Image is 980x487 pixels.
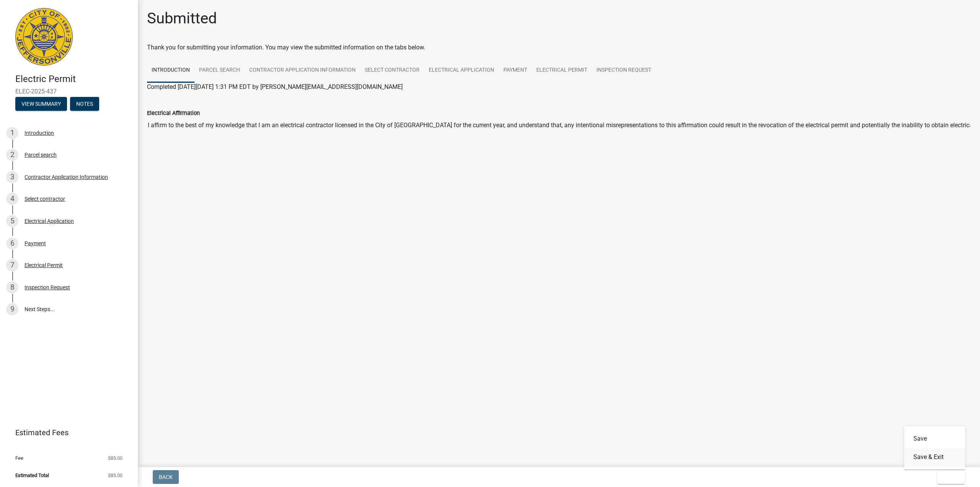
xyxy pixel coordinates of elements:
[147,83,403,90] span: Completed [DATE][DATE] 1:31 PM EDT by [PERSON_NAME][EMAIL_ADDRESS][DOMAIN_NAME]
[24,285,70,290] div: Inspection Request
[6,215,18,227] div: 5
[24,262,63,268] div: Electrical Permit
[532,58,592,83] a: Electrical Permit
[360,58,424,83] a: Select contractor
[24,241,46,246] div: Payment
[24,196,65,202] div: Select contractor
[6,237,18,249] div: 6
[6,303,18,315] div: 9
[6,425,126,440] a: Estimated Fees
[70,101,99,107] wm-modal-confirm: Notes
[15,97,67,111] button: View Summary
[24,218,74,224] div: Electrical Application
[147,111,200,116] label: Electrical Affirmation
[15,88,122,95] span: ELEC-2025-437
[6,149,18,161] div: 2
[904,448,965,466] button: Save & Exit
[15,8,73,66] img: City of Jeffersonville, Indiana
[24,130,54,136] div: Introduction
[6,127,18,139] div: 1
[943,474,954,480] span: Exit
[15,473,49,478] span: Estimated Total
[70,97,99,111] button: Notes
[904,430,965,448] button: Save
[147,58,194,83] a: Introduction
[194,58,245,83] a: Parcel search
[108,456,122,461] span: $85.00
[424,58,499,83] a: Electrical Application
[15,101,67,107] wm-modal-confirm: Summary
[6,259,18,271] div: 7
[24,152,57,157] div: Parcel search
[147,43,971,52] div: Thank you for submitting your information. You may view the submitted information on the tabs below.
[159,474,173,480] span: Back
[499,58,532,83] a: Payment
[592,58,656,83] a: Inspection Request
[6,171,18,183] div: 3
[245,58,360,83] a: Contractor Application Information
[24,174,108,180] div: Contractor Application Information
[937,470,965,484] button: Exit
[15,74,132,85] h4: Electric Permit
[108,473,122,478] span: $85.00
[6,281,18,294] div: 8
[15,456,23,461] span: Fee
[6,193,18,205] div: 4
[147,9,217,28] h1: Submitted
[904,426,965,469] div: Exit
[153,470,179,484] button: Back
